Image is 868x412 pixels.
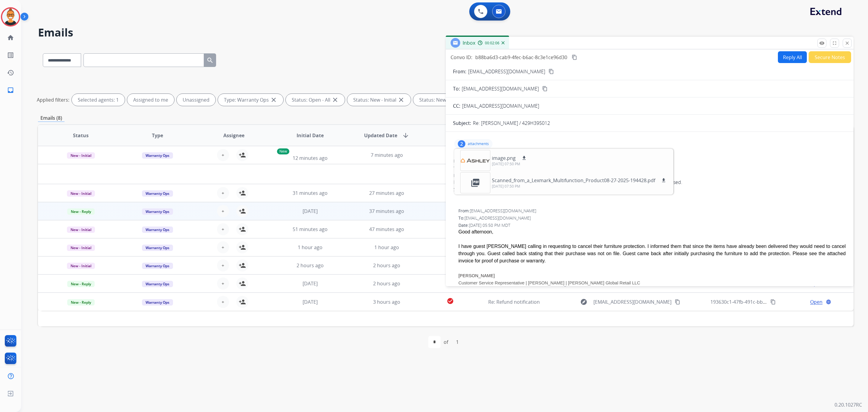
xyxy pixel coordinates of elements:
[218,94,283,106] div: Type: Warranty Ops
[809,51,851,63] button: Secure Notes
[217,205,229,217] button: +
[297,132,324,139] span: Initial Date
[270,96,277,103] mat-icon: close
[332,96,339,103] mat-icon: close
[451,336,464,348] div: 1
[72,94,125,106] div: Selected agents: 1
[454,165,846,171] div: To:
[458,215,846,221] div: To:
[239,151,246,159] mat-icon: person_add
[458,140,465,147] div: 2
[473,119,550,127] p: Re: [PERSON_NAME] / 429H395012
[67,263,95,269] span: New - Initial
[293,155,328,161] span: 12 minutes ago
[468,68,545,75] p: [EMAIL_ADDRESS][DOMAIN_NAME]
[542,86,548,91] mat-icon: content_copy
[454,173,846,179] div: Date:
[239,298,246,306] mat-icon: person_add
[462,85,539,92] span: [EMAIL_ADDRESS][DOMAIN_NAME]
[580,298,587,306] mat-icon: explore
[572,55,577,60] mat-icon: content_copy
[770,299,776,305] mat-icon: content_copy
[222,262,224,269] span: +
[369,208,404,214] span: 37 minutes ago
[222,244,224,251] span: +
[451,54,472,61] p: Convo ID:
[447,297,454,305] mat-icon: check_circle
[222,189,224,197] span: +
[177,94,215,106] div: Unassigned
[819,40,825,46] mat-icon: remove_red_eye
[402,132,409,139] mat-icon: arrow_downward
[458,273,495,278] b: [PERSON_NAME]
[239,226,246,233] mat-icon: person_add
[239,189,246,197] mat-icon: person_add
[454,158,846,164] div: From:
[217,241,229,253] button: +
[286,94,345,106] div: Status: Open - All
[142,263,173,269] span: Warranty Ops
[217,296,229,308] button: +
[217,187,229,199] button: +
[142,281,173,287] span: Warranty Ops
[7,34,14,41] mat-icon: home
[470,178,480,188] mat-icon: picture_as_pdf
[458,280,640,285] span: Customer Service Representative | [PERSON_NAME] | [PERSON_NAME] Global Retail LLC
[7,87,14,94] mat-icon: inbox
[223,132,244,139] span: Assignee
[454,179,846,200] span: Hello, can I get an update on this? Still have not received a refund and it’s past the time that ...
[206,57,214,64] mat-icon: search
[222,280,224,287] span: +
[453,68,466,75] p: From:
[303,208,318,214] span: [DATE]
[475,54,567,61] span: b88ba6d3-cab9-4fec-b6ac-8c3e1ce96d30
[239,244,246,251] mat-icon: person_add
[675,299,680,305] mat-icon: content_copy
[222,298,224,306] span: +
[222,208,224,215] span: +
[521,155,527,161] mat-icon: download
[810,298,822,306] span: Open
[469,222,510,228] span: [DATE] 05:50 PM MDT
[832,40,837,46] mat-icon: fullscreen
[37,96,69,103] p: Applied filters:
[374,244,399,251] span: 1 hour ago
[464,215,531,221] span: [EMAIL_ADDRESS][DOMAIN_NAME]
[710,299,802,305] span: 193630c1-47fb-491c-bb9a-7cee65d9c760
[468,141,489,146] p: attachments
[458,222,846,228] div: Date:
[369,226,404,233] span: 47 minutes ago
[127,94,174,106] div: Assigned to me
[413,94,477,106] div: Status: New - Reply
[369,190,404,196] span: 27 minutes ago
[67,299,95,306] span: New - Reply
[217,223,229,235] button: +
[67,208,95,215] span: New - Reply
[593,298,671,306] span: [EMAIL_ADDRESS][DOMAIN_NAME]
[462,103,539,109] span: [EMAIL_ADDRESS][DOMAIN_NAME]
[303,299,318,305] span: [DATE]
[142,152,173,159] span: Warranty Ops
[444,338,448,346] div: of
[458,243,846,265] div: I have guest [PERSON_NAME] calling in requesting to cancel their furniture protection. I informed...
[661,178,666,183] mat-icon: download
[347,94,411,106] div: Status: New - Initial
[67,281,95,287] span: New - Reply
[549,69,554,74] mat-icon: content_copy
[293,226,328,233] span: 51 minutes ago
[239,208,246,215] mat-icon: person_add
[142,245,173,251] span: Warranty Ops
[492,154,516,162] p: image.png
[222,151,224,159] span: +
[142,299,173,306] span: Warranty Ops
[488,299,540,305] span: Re: Refund notification
[67,152,95,159] span: New - Initial
[373,299,400,305] span: 3 hours ago
[67,245,95,251] span: New - Initial
[463,40,475,46] span: Inbox
[277,148,289,154] p: New
[458,208,846,214] div: From:
[458,228,846,236] div: Good afternoon,
[73,132,89,139] span: Status
[453,85,460,92] p: To:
